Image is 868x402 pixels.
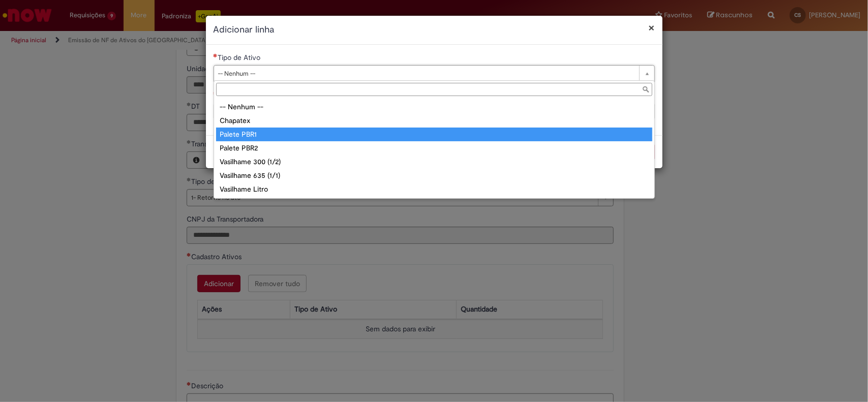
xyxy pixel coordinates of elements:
div: Vasilhame 635 (1/1) [216,169,652,182]
div: Palete PBR2 [216,141,652,155]
div: Vasilhame Litro [216,182,652,196]
ul: Tipo de Ativo [214,98,654,198]
div: -- Nenhum -- [216,100,652,114]
div: Chapatex [216,114,652,128]
div: Vasilhame 300 (1/2) [216,155,652,169]
div: Palete PBR1 [216,128,652,141]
